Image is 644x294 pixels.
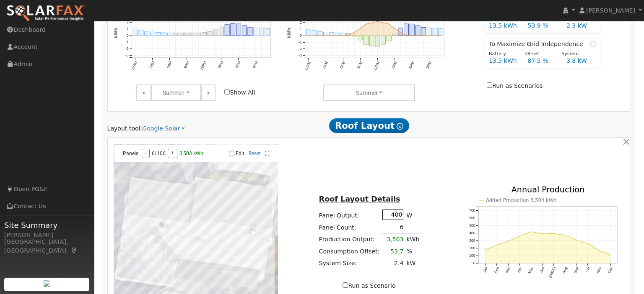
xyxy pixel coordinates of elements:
[586,7,635,14] span: [PERSON_NAME]
[4,238,90,255] div: [GEOGRAPHIC_DATA], [GEOGRAPHIC_DATA]
[562,56,600,65] div: 3.8 kW
[596,266,602,274] text: Nov
[607,266,614,274] text: Dec
[576,239,577,240] circle: onclick=""
[484,51,521,58] div: Battery
[133,29,138,36] rect: onclick=""
[373,61,381,71] text: 12PM
[523,21,562,30] div: 53.9 %
[405,208,421,222] td: W
[415,26,420,36] rect: onclick=""
[317,222,381,234] td: Panel Count:
[44,280,50,287] img: retrieve
[317,233,381,245] td: Production Output:
[342,35,343,36] circle: onclick=""
[150,32,155,36] rect: onclick=""
[521,51,557,58] div: Offset
[548,266,557,279] text: [DATE]
[519,235,520,237] circle: onclick=""
[265,151,270,156] a: Full Screen
[317,245,381,257] td: Consumption Offset:
[312,30,317,36] rect: onclick=""
[199,61,207,71] text: 12PM
[331,35,332,36] circle: onclick=""
[553,233,554,234] circle: onclick=""
[573,266,580,274] text: Sep
[489,40,587,49] span: To Maximize Grid Independence
[365,23,366,25] circle: onclick=""
[142,124,185,133] a: Google Solar
[156,33,161,36] rect: onclick=""
[405,35,407,36] circle: onclick=""
[433,28,437,36] rect: onclick=""
[405,257,421,269] td: kW
[398,28,403,36] rect: onclick=""
[585,266,591,273] text: Oct
[113,28,118,38] text: kWh
[527,266,534,274] text: May
[473,261,475,266] text: 0
[375,36,380,47] rect: onclick=""
[371,22,372,23] circle: onclick=""
[381,245,405,257] td: 53.7
[469,238,475,243] text: 300
[487,82,492,88] input: Run as Scenarios
[486,197,557,203] text: Added Production 3,504 kWh
[286,28,291,38] text: kWh
[343,281,395,290] label: Run as Scenario
[484,21,523,30] div: 13.5 kWh
[202,33,206,36] rect: onclick=""
[151,84,201,101] button: Summer
[317,208,381,222] td: Panel Output:
[505,266,511,274] text: Mar
[337,35,338,36] circle: onclick=""
[173,33,178,36] rect: onclick=""
[184,33,189,36] rect: onclick=""
[348,35,349,36] circle: onclick=""
[299,40,302,44] text: -1
[364,36,369,45] rect: onclick=""
[139,30,143,36] rect: onclick=""
[405,233,421,245] td: kWh
[179,33,184,36] rect: onclick=""
[377,21,378,22] circle: onclick=""
[213,29,218,36] rect: onclick=""
[6,5,85,22] img: SolarFax
[421,28,426,36] rect: onclick=""
[322,61,329,69] text: 3AM
[196,33,201,36] rect: onclick=""
[482,266,488,274] text: Jan
[564,234,566,235] circle: onclick=""
[425,61,432,69] text: 9PM
[224,88,255,97] label: Show All
[70,247,78,254] a: Map
[469,208,475,212] text: 700
[523,56,562,65] div: 87.5 %
[439,29,443,36] rect: onclick=""
[201,84,216,101] a: >
[308,35,309,36] circle: onclick=""
[405,245,421,257] td: %
[400,32,401,33] circle: onclick=""
[136,84,151,101] a: <
[394,28,395,29] circle: onclick=""
[130,61,138,71] text: 12AM
[123,151,140,156] span: Panels:
[610,254,611,256] circle: onclick=""
[224,89,230,95] input: Show All
[440,35,441,36] circle: onclick=""
[507,240,509,242] circle: onclick=""
[319,195,400,203] u: Roof Layout Details
[417,35,418,36] circle: onclick=""
[360,28,361,29] circle: onclick=""
[404,24,408,36] rect: onclick=""
[382,22,384,23] circle: onclick=""
[391,61,398,69] text: 3PM
[323,84,415,101] button: Summer
[325,35,326,36] circle: onclick=""
[168,149,177,158] button: +
[530,231,532,232] circle: onclick=""
[542,233,543,234] circle: onclick=""
[144,31,149,36] rect: onclick=""
[469,246,475,250] text: 200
